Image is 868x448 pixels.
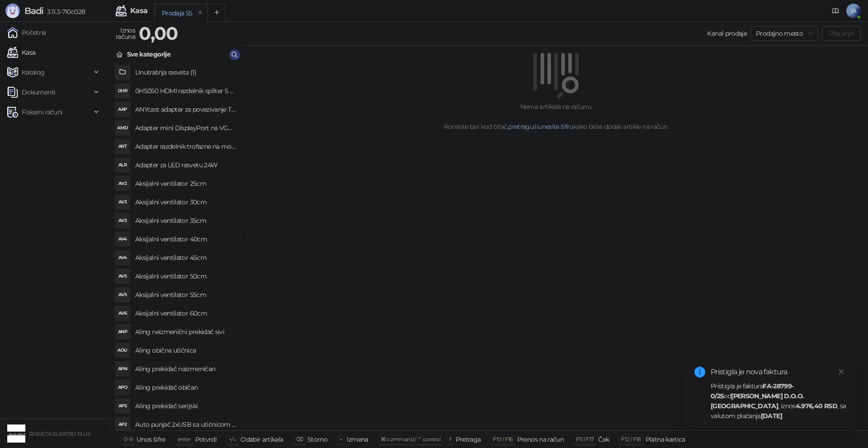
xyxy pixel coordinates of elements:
h4: Aling prekidač serijski [135,399,236,413]
h4: 0HS050 HDMI razdelnik spliter 5 ulaza na 1 izlaz sa daljinskim 4K [135,84,236,98]
img: 64x64-companyLogo-4c9eac63-00ad-485c-9b48-57f283827d2d.png [7,424,25,443]
h4: Aling prekidač naizmeničan [135,362,236,376]
h4: Aling prekidač običan [135,380,236,395]
button: remove [194,9,206,17]
div: Unos šifre [137,434,165,445]
span: ⌘ command / ⌃ control [381,436,441,443]
h4: Aksijalni ventilator 25cm [135,176,236,191]
div: AP2 [115,417,130,432]
div: Ček [598,434,609,445]
span: f [449,436,451,443]
span: ⌫ [296,436,303,443]
div: AV4 [115,250,130,265]
h4: Adapter razdelnik trofazne na monofazne utičnice [135,139,236,154]
div: Platna kartica [646,434,685,445]
a: Kasa [7,43,35,61]
span: ↑/↓ [229,436,236,443]
div: AV4 [115,232,130,246]
span: enter [178,436,191,443]
div: AOU [115,343,130,358]
h4: Aksijalni ventilator 60cm [135,306,236,321]
h4: Aksijalni ventilator 45cm [135,250,236,265]
div: AV3 [115,195,130,209]
div: Sve kategorije [127,49,170,59]
span: + [340,436,342,443]
h4: Aksijalni ventilator 50cm [135,269,236,283]
div: AAP [115,102,130,117]
h4: Aksijalni ventilator 40cm [135,232,236,246]
div: AV5 [115,288,130,302]
h4: Aksijalni ventilator 55cm [135,288,236,302]
span: Prodajno mesto [756,27,813,40]
button: Plaćanje [822,26,861,41]
div: Odabir artikala [241,434,283,445]
div: ANP [115,325,130,339]
span: Badi [24,5,43,16]
div: Storno [307,434,327,445]
div: Pristigla je faktura od , iznos , sa valutom plaćanja [711,381,846,421]
h4: Adapter za LED rasvetu 24W [135,158,236,172]
span: close [838,368,844,375]
div: Iznos računa [114,24,137,42]
span: Dokumenti [22,83,55,101]
div: APS [115,399,130,413]
span: F10 / F16 [493,436,512,443]
span: 0-9 [124,436,132,443]
div: Prodaja 55 [162,8,193,18]
small: RASVETA-ELEKTRO PLUS [29,431,90,437]
div: APO [115,380,130,395]
span: 3.11.3-710c028 [43,8,85,16]
div: APN [115,362,130,376]
a: Početna [7,24,46,42]
img: Logo [5,4,20,18]
h4: Aling obična utičnica [135,343,236,358]
span: Katalog [22,63,45,81]
div: grid [109,63,244,430]
h4: Aksijalni ventilator 35cm [135,213,236,228]
div: Pretraga [456,434,481,445]
div: AV6 [115,306,130,321]
div: Kanal prodaje [707,28,747,38]
h4: Unutrašnja rasveta (1) [135,65,236,80]
div: Prenos na račun [517,434,564,445]
h4: ANYcast adapter za povezivanje TV i mobilnog telefona [135,102,236,117]
span: IA [846,4,861,18]
h4: Adapter mini DisplayPort na VGA UVA-13 [135,121,236,135]
h4: Aksijalni ventilator 30cm [135,195,236,209]
div: AV3 [115,213,130,228]
h4: Auto punjač 2xUSB sa utičnicom 12V GOLF GF-C14 [135,417,236,432]
div: AV2 [115,176,130,191]
div: Izmena [347,434,368,445]
div: Pristigla je nova faktura [711,367,846,377]
a: unesite šifru [538,123,573,131]
strong: [PERSON_NAME] D.O.O. [GEOGRAPHIC_DATA] [711,392,804,410]
h4: Aling neizmenični prekidač sivi [135,325,236,339]
div: ART [115,139,130,154]
div: 0HR [115,84,130,98]
span: F11 / F17 [576,436,594,443]
button: Add tab [208,4,226,22]
a: Dokumentacija [828,4,843,18]
a: pretragu [508,123,533,131]
div: Kasa [130,7,147,14]
strong: 0,00 [139,22,178,44]
strong: 4.976,40 RSD [796,402,837,410]
span: F12 / F18 [621,436,641,443]
a: Close [836,367,846,377]
div: Potvrdi [195,434,217,445]
span: Fiskalni računi [22,103,62,121]
div: AV5 [115,269,130,283]
strong: [DATE] [761,412,782,420]
div: AMD [115,121,130,135]
div: Nema artikala na računu. Koristite bar kod čitač, ili kako biste dodali artikle na račun. [255,102,857,132]
div: ALR [115,158,130,172]
span: info-circle [694,367,705,377]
